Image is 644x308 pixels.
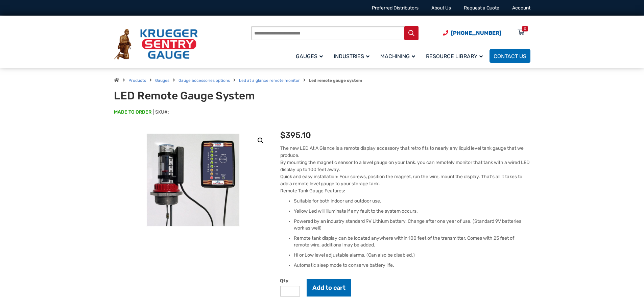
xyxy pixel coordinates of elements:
[524,26,526,31] div: 0
[114,89,281,102] h1: LED Remote Gauge System
[280,145,530,194] p: The new LED At A Glance is a remote display accessory that retro fits to nearly any liquid level ...
[376,48,422,64] a: Machining
[443,29,501,37] a: Phone Number (920) 434-8860
[294,252,530,259] li: Hi or Low level adjustable alarms. (Can also be disabled.)
[292,48,330,64] a: Gauges
[372,5,419,11] a: Preferred Distributors
[512,5,530,11] a: Account
[114,29,198,60] img: Krueger Sentry Gauge
[153,109,169,115] span: SKU#:
[494,53,526,60] span: Contact Us
[426,53,483,60] span: Resource Library
[294,198,530,205] li: Suitable for both indoor and outdoor use.
[128,78,146,83] a: Products
[294,208,530,215] li: Yellow Led will illuminate if any fault to the system occurs.
[330,48,376,64] a: Industries
[296,53,323,60] span: Gauges
[380,53,415,60] span: Machining
[280,131,285,140] span: $
[307,279,351,297] button: Add to cart
[451,30,501,36] span: [PHONE_NUMBER]
[334,53,369,60] span: Industries
[239,78,300,83] a: Led at a glance remote monitor
[294,262,530,269] li: Automatic sleep mode to conserve battery life.
[294,235,530,248] li: Remote tank display can be located anywhere within 100 feet of the transmitter. Comes with 25 fee...
[280,131,311,140] bdi: 395.10
[464,5,499,11] a: Request a Quote
[422,48,490,64] a: Resource Library
[178,78,230,83] a: Gauge accessories options
[280,286,300,297] input: Product quantity
[431,5,451,11] a: About Us
[309,78,362,83] strong: Led remote gauge system
[155,78,169,83] a: Gauges
[255,135,267,147] a: View full-screen image gallery
[294,218,530,232] li: Powered by an industry standard 9V Lithium battery. Change after one year of use. (Standard 9V ba...
[114,109,151,116] span: MADE TO ORDER
[490,49,530,63] a: Contact Us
